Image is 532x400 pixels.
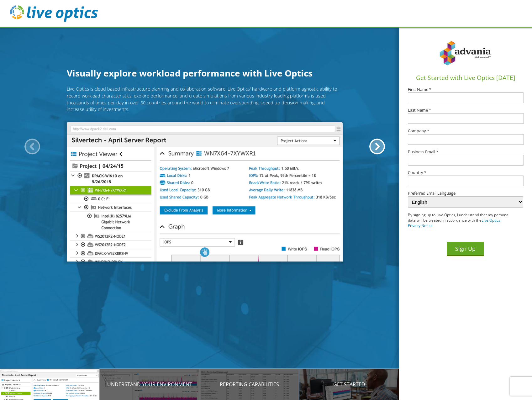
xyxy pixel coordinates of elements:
[408,171,523,175] label: Country *
[434,33,497,72] img: a2fFDU3epq8AAAAASUVORK5CYII=
[100,381,199,388] p: Understand your environment
[67,86,343,113] p: Live Optics is cloud based infrastructure planning and collaboration software. Live Optics' hardw...
[199,381,299,388] p: Reporting Capabilities
[408,213,512,228] p: By signing up to Live Optics, I understand that my personal data will be treated in accordance wi...
[408,150,523,154] label: Business Email *
[402,73,529,82] h1: Get Started with Live Optics [DATE]
[408,191,523,195] label: Preferred Email Language
[447,242,484,256] button: Sign Up
[67,66,343,80] h1: Visually explore workload performance with Live Optics
[67,122,343,262] img: Introducing Live Optics
[408,87,523,92] label: First Name *
[299,381,399,388] p: Get Started
[408,218,500,228] a: Live Optics Privacy Notice
[408,108,523,112] label: Last Name *
[10,5,98,22] img: live_optics_svg.svg
[408,129,523,133] label: Company *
